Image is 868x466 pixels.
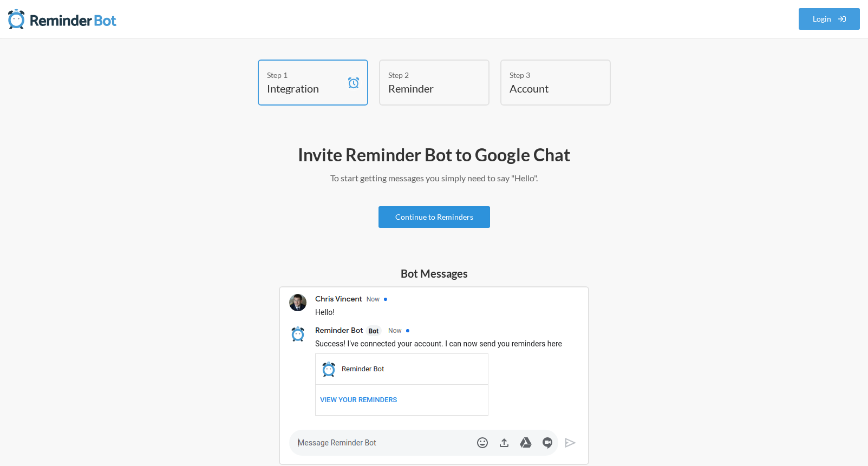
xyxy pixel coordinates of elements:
h4: Reminder [388,81,464,96]
h4: Account [510,81,585,96]
h4: Integration [267,81,343,96]
p: To start getting messages you simply need to say "Hello". [120,172,748,185]
h2: Invite Reminder Bot to Google Chat [120,143,748,166]
h5: Bot Messages [279,266,589,281]
img: Reminder Bot [8,8,116,30]
div: Step 3 [510,69,585,81]
div: Step 1 [267,69,343,81]
a: Login [799,8,860,30]
div: Step 2 [388,69,464,81]
a: Continue to Reminders [378,206,490,228]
